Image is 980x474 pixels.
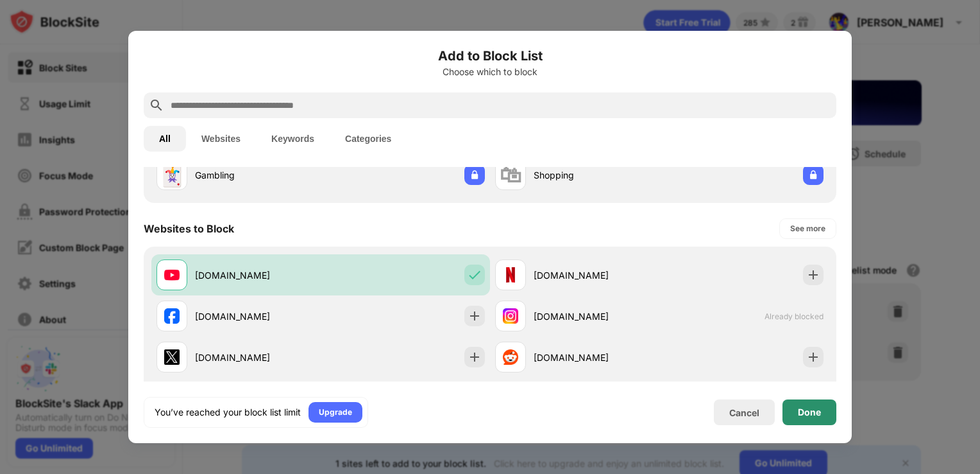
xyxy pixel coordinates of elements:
[798,407,821,417] div: Done
[149,98,164,113] img: search.svg
[534,351,659,364] div: [DOMAIN_NAME]
[195,268,321,282] div: [DOMAIN_NAME]
[729,407,759,418] div: Cancel
[256,126,330,152] button: Keywords
[164,349,180,365] img: favicons
[319,406,352,419] div: Upgrade
[144,126,186,152] button: All
[155,406,301,419] div: You’ve reached your block list limit
[144,222,234,235] div: Websites to Block
[534,310,659,323] div: [DOMAIN_NAME]
[534,268,659,282] div: [DOMAIN_NAME]
[534,168,659,182] div: Shopping
[164,308,180,324] img: favicons
[158,162,185,188] div: 🃏
[330,126,407,152] button: Categories
[195,310,321,323] div: [DOMAIN_NAME]
[500,162,521,188] div: 🛍
[164,267,180,283] img: favicons
[765,312,824,321] span: Already blocked
[503,267,518,283] img: favicons
[195,168,321,182] div: Gambling
[186,126,256,152] button: Websites
[144,46,836,66] h6: Add to Block List
[503,308,518,324] img: favicons
[790,222,825,235] div: See more
[195,351,321,364] div: [DOMAIN_NAME]
[503,349,518,365] img: favicons
[144,67,836,77] div: Choose which to block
